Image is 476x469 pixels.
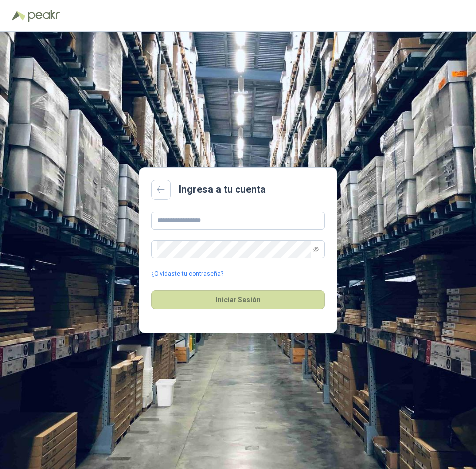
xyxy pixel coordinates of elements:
[151,269,223,279] a: ¿Olvidaste tu contraseña?
[179,182,266,197] h2: Ingresa a tu cuenta
[151,290,325,309] button: Iniciar Sesión
[28,10,60,22] img: Peakr
[313,246,319,252] span: eye-invisible
[12,11,26,21] img: Logo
